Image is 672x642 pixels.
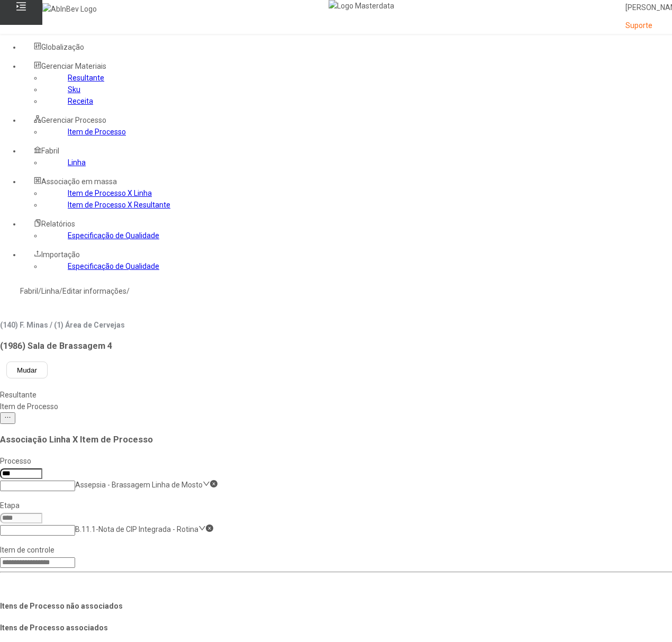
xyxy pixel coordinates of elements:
[41,220,75,228] span: Relatórios
[59,287,62,295] nz-breadcrumb-separator: /
[75,481,203,489] nz-select-item: Assepsia - Brassagem Linha de Mosto
[41,147,59,155] span: Fabril
[41,250,80,259] span: Importação
[68,85,80,94] a: Sku
[68,262,159,270] a: Especificação de Qualidade
[68,158,86,167] a: Linha
[126,287,130,295] nz-breadcrumb-separator: /
[6,361,48,378] button: Mudar
[42,3,97,15] img: AbInBev Logo
[75,525,198,534] nz-select-item: B.11.1-Nota de CIP Integrada - Rotina
[38,287,41,295] nz-breadcrumb-separator: /
[68,128,126,136] a: Item de Processo
[68,189,152,197] a: Item de Processo X Linha
[41,287,59,295] a: Linha
[41,116,106,124] span: Gerenciar Processo
[41,43,84,51] span: Globalização
[62,287,126,295] a: Editar informações
[68,74,104,82] a: Resultante
[68,201,170,209] a: Item de Processo X Resultante
[41,177,117,186] span: Associação em massa
[68,97,93,105] a: Receita
[17,366,37,374] span: Mudar
[20,287,38,295] a: Fabril
[68,231,159,240] a: Especificação de Qualidade
[41,62,106,70] span: Gerenciar Materiais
